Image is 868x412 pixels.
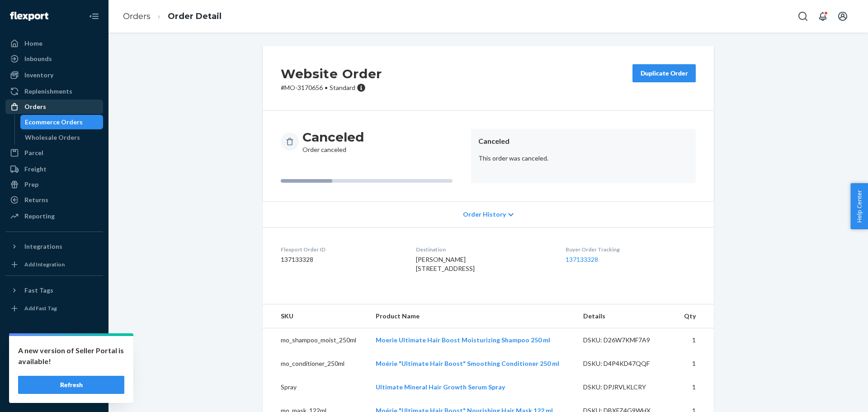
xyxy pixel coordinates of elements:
[20,115,104,129] a: Ecommerce Orders
[416,246,551,253] dt: Destination
[281,64,382,83] h2: Website Order
[263,328,368,352] td: mo_shampoo_moist_250ml
[463,210,506,219] span: Order History
[5,177,103,192] a: Prep
[25,118,83,127] div: Ecommerce Orders
[24,242,62,251] div: Integrations
[302,129,364,154] div: Order canceled
[18,345,124,367] p: A new version of Seller Portal is available!
[24,54,52,63] div: Inbounds
[416,256,475,272] span: [PERSON_NAME] [STREET_ADDRESS]
[24,71,53,80] div: Inventory
[20,130,104,145] a: Wholesale Orders
[675,304,714,328] th: Qty
[263,304,368,328] th: SKU
[263,375,368,399] td: Spray
[5,68,103,82] a: Inventory
[794,7,812,25] button: Open Search Box
[85,7,103,25] button: Close Navigation
[24,304,57,312] div: Add Fast Tag
[675,375,714,399] td: 1
[24,87,72,96] div: Replenishments
[24,102,46,111] div: Orders
[24,165,47,174] div: Freight
[834,7,852,25] button: Open account menu
[376,336,550,344] a: Moerie Ultimate Hair Boost Moisturizing Shampoo 250 ml
[123,11,151,21] a: Orders
[281,246,401,253] dt: Flexport Order ID
[583,336,668,345] div: DSKU: D26W7KMF7A9
[18,376,124,394] button: Refresh
[5,257,103,272] a: Add Integration
[330,84,355,91] span: Standard
[583,359,668,368] div: DSKU: D4P4KD47QQF
[24,260,65,268] div: Add Integration
[675,352,714,375] td: 1
[5,52,103,66] a: Inbounds
[368,304,576,328] th: Product Name
[5,239,103,254] button: Integrations
[850,183,868,229] button: Help Center
[5,209,103,223] a: Reporting
[5,283,103,298] button: Fast Tags
[5,356,103,370] a: Talk to Support
[5,301,103,316] a: Add Fast Tag
[576,304,675,328] th: Details
[281,255,401,264] dd: 137133328
[675,328,714,352] td: 1
[583,383,668,392] div: DSKU: DPJRVLKLCRY
[5,162,103,176] a: Freight
[5,193,103,207] a: Returns
[116,3,229,30] ol: breadcrumbs
[281,83,382,92] p: # MO-3170656
[25,133,80,142] div: Wholesale Orders
[376,383,505,391] a: Ultimate Mineral Hair Growth Serum Spray
[566,246,696,253] dt: Buyer Order Tracking
[814,7,832,25] button: Open notifications
[302,129,364,145] h3: Canceled
[325,84,328,91] span: •
[632,64,696,82] button: Duplicate Order
[24,286,53,295] div: Fast Tags
[24,180,38,189] div: Prep
[566,256,598,263] a: 137133328
[376,360,559,367] a: Moérie "Ultimate Hair Boost" Smoothing Conditioner 250 ml
[24,195,48,204] div: Returns
[168,11,222,21] a: Order Detail
[5,36,103,51] a: Home
[5,146,103,160] a: Parcel
[10,12,48,21] img: Flexport logo
[24,148,43,157] div: Parcel
[24,212,55,221] div: Reporting
[263,352,368,375] td: mo_conditioner_250ml
[24,39,42,48] div: Home
[478,154,689,163] p: This order was canceled.
[640,69,688,78] div: Duplicate Order
[5,387,103,401] button: Give Feedback
[5,341,103,355] a: Settings
[5,84,103,99] a: Replenishments
[478,136,689,147] header: Canceled
[5,99,103,114] a: Orders
[5,371,103,386] a: Help Center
